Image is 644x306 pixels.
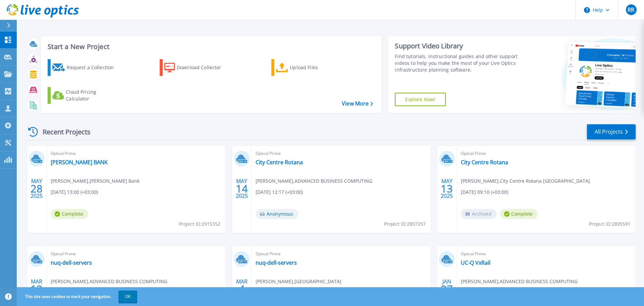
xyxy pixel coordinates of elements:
span: [PERSON_NAME] , [PERSON_NAME] Bank [51,177,140,185]
span: 13 [31,286,43,292]
div: MAR 2025 [235,277,248,301]
a: Cloud Pricing Calculator [48,87,122,104]
span: [PERSON_NAME] , ADVANCED BUSINESS COMPUTING [461,278,578,285]
span: [PERSON_NAME] , City Centre Rotana [GEOGRAPHIC_DATA] [461,177,590,185]
span: Optical Prime [461,150,632,157]
div: MAY 2025 [440,176,453,201]
span: [DATE] 12:17 (+03:00) [256,188,303,196]
span: RR [628,7,634,12]
div: MAY 2025 [235,176,248,201]
div: Support Video Library [395,42,521,50]
a: Download Collector [160,59,234,76]
span: 28 [31,186,43,191]
a: City Centre Rotana [461,159,508,166]
span: 13 [441,186,453,191]
button: OK [118,291,137,303]
span: Project ID: 2897297 [384,220,426,228]
span: Optical Prime [256,250,426,258]
div: JAN 2025 [440,277,453,301]
span: 14 [236,186,248,191]
div: Cloud Pricing Calculator [66,89,119,102]
a: [PERSON_NAME] BANK [51,159,108,166]
span: Optical Prime [51,250,221,258]
span: Optical Prime [51,150,221,157]
span: [PERSON_NAME] , ADVANCED BUSINESS COMPUTING [256,177,372,185]
span: Complete [500,209,538,219]
div: Download Collector [177,61,230,74]
a: UC-Q VxRail [461,259,490,266]
a: Explore Now! [395,93,446,106]
span: 27 [441,286,453,292]
h3: Start a New Project [48,43,373,50]
a: City Centre Rotana [256,159,303,166]
span: Project ID: 2915352 [179,220,220,228]
a: Request a Collection [48,59,122,76]
div: MAY 2025 [30,176,43,201]
a: View More [342,100,373,107]
span: [PERSON_NAME] , ADVANCED BUSINESS COMPUTING [51,278,167,285]
a: nuq-dell-servers [256,259,297,266]
a: nuq-dell-servers [51,259,92,266]
span: Optical Prime [461,250,632,258]
span: Anonymous [256,209,298,219]
span: [DATE] 13:00 (+03:00) [51,188,98,196]
span: [PERSON_NAME] , [GEOGRAPHIC_DATA] [256,278,341,285]
div: Upload Files [290,61,343,74]
span: Optical Prime [256,150,426,157]
a: All Projects [587,124,636,139]
div: Find tutorials, instructional guides and other support videos to help you make the most of your L... [395,53,521,73]
span: This site uses cookies to track your navigation. [18,291,137,303]
div: MAR 2025 [30,277,43,301]
span: Project ID: 2895591 [589,220,631,228]
a: Upload Files [271,59,346,76]
div: Recent Projects [26,124,100,140]
div: Request a Collection [67,61,120,74]
span: [DATE] 09:10 (+03:00) [461,188,508,196]
span: Archived [461,209,497,219]
span: Complete [51,209,88,219]
span: 4 [239,286,245,292]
